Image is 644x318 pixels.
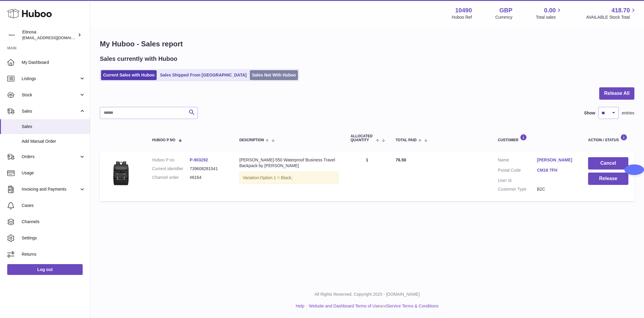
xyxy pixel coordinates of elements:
[95,291,639,297] p: All Rights Reserved. Copyright 2025 - [DOMAIN_NAME]
[586,6,637,20] a: 418.70 AVAILABLE Stock Total
[387,304,439,308] a: Service Terms & Conditions
[22,29,76,41] div: Etinosa
[152,166,190,172] dt: Current identifier
[588,157,628,170] button: Cancel
[190,157,208,162] a: P-903292
[239,172,339,184] div: Variation:
[190,166,227,172] dd: 739608281541
[22,219,85,225] span: Channels
[455,6,472,14] strong: 10490
[498,186,537,192] dt: Customer Type
[22,203,85,208] span: Cases
[239,138,264,142] span: Description
[22,35,88,40] span: [EMAIL_ADDRESS][DOMAIN_NAME]
[452,14,472,20] div: Huboo Ref
[536,6,563,20] a: 0.00 Total sales
[495,14,513,20] div: Currency
[22,154,79,160] span: Orders
[152,138,175,142] span: Huboo P no
[7,30,16,39] img: Wolphuk@gmail.com
[396,138,417,142] span: Total paid
[158,70,249,80] a: Sales Shipped From [GEOGRAPHIC_DATA]
[537,157,576,163] a: [PERSON_NAME]
[296,304,305,308] a: Help
[498,167,537,175] dt: Postal Code
[100,55,177,63] h2: Sales currently with Huboo
[396,157,406,162] span: 76.50
[536,14,563,20] span: Total sales
[498,134,576,142] div: Customer
[7,264,83,275] a: Log out
[22,139,85,144] span: Add Manual Order
[351,134,374,142] span: ALLOCATED Quantity
[22,235,85,241] span: Settings
[190,175,227,180] dd: #6164
[22,108,79,114] span: Sales
[100,39,634,49] h1: My Huboo - Sales report
[307,303,438,309] li: and
[622,110,634,116] span: entries
[250,70,298,80] a: Sales Not With Huboo
[101,70,157,80] a: Current Sales with Huboo
[239,157,339,169] div: [PERSON_NAME]-550 Waterproof Business Travel Backpack by [PERSON_NAME]
[22,76,79,82] span: Listings
[612,6,630,14] span: 418.70
[588,173,628,185] button: Release
[152,175,190,180] dt: Channel order
[345,151,390,201] td: 1
[537,167,576,173] a: CM18 7FH
[584,110,595,116] label: Show
[22,92,79,98] span: Stock
[309,304,380,308] a: Website and Dashboard Terms of Use
[260,175,292,180] span: Option 1 = Black;
[22,124,85,129] span: Sales
[588,134,628,142] div: Action / Status
[22,170,85,176] span: Usage
[498,178,537,183] dt: User Id
[22,60,85,65] span: My Dashboard
[22,251,85,257] span: Returns
[599,87,634,100] button: Release All
[498,157,537,164] dt: Name
[544,6,556,14] span: 0.00
[152,157,190,163] dt: Huboo P no
[499,6,512,14] strong: GBP
[537,186,576,192] dd: B2C
[22,186,79,192] span: Invoicing and Payments
[106,157,136,187] img: v-Black__-1639737978.jpg
[586,14,637,20] span: AVAILABLE Stock Total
